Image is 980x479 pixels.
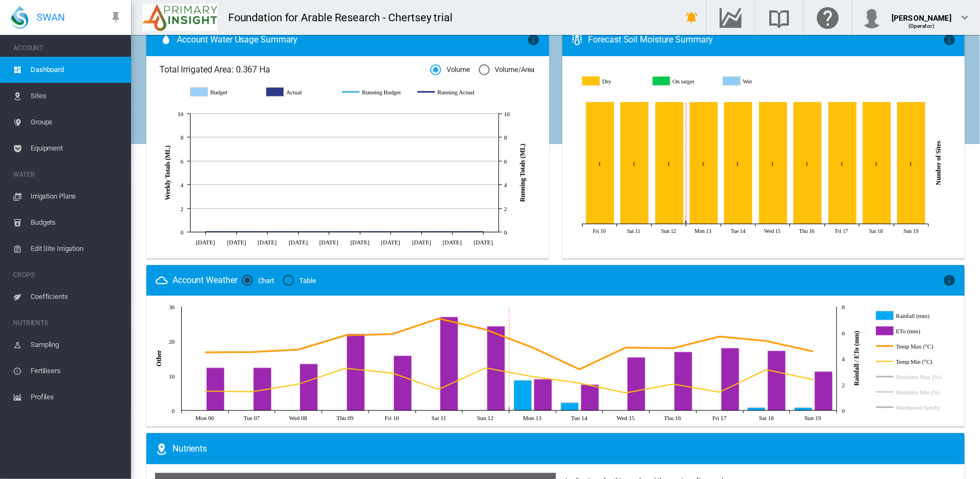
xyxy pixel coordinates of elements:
circle: Temp Min (°C) Oct 09, 2025 12.2 [343,366,347,370]
span: Coefficients [31,284,122,310]
g: Temp Min (°C) [876,357,948,367]
tspan: Sun 19 [904,228,919,234]
div: Nutrients [173,443,956,455]
g: Budget [191,87,256,97]
g: Dry Oct 17, 2025 1 [828,103,856,224]
g: ETo (mm) Oct 10, 2025 4.2 [394,356,411,410]
tspan: 0 [842,408,845,414]
md-icon: Search the knowledge base [766,11,792,24]
span: Groups [31,109,122,135]
tspan: Wed 15 [764,228,780,234]
tspan: Wed 15 [616,415,635,421]
tspan: Sat 11 [627,228,640,234]
span: Dashboard [31,57,122,83]
g: ETo (mm) Oct 16, 2025 4.5 [674,352,692,410]
tspan: 4 [842,356,845,362]
tspan: Rainfall / ETo (mm) [853,331,860,386]
tspan: [DATE] [412,239,431,246]
circle: ETo (mm) Oct 15, 2025 4.1 [633,355,638,360]
tspan: Tue 07 [243,415,260,421]
md-icon: icon-information [943,33,956,46]
circle: Running Actual Oct 12 0 [481,230,485,234]
g: Running Budget [342,87,407,97]
circle: Temp Max (°C) Oct 14, 2025 11.9 [577,367,581,372]
tspan: [DATE] [196,239,215,246]
tspan: Sat 18 [759,415,774,421]
md-radio-button: Volume [430,65,470,75]
md-icon: icon-map-marker-radius [155,442,168,456]
tspan: Mon 13 [694,228,711,234]
tspan: 2 [842,382,845,388]
g: Humidity Min (%) [876,387,948,397]
md-icon: icon-water [159,33,173,46]
g: ETo (mm) Oct 14, 2025 2 [581,385,598,410]
g: Rainfall (mm) Oct 18, 2025 0.2 [747,408,765,410]
circle: Running Actual Oct 5 0 [450,230,454,234]
circle: ETo (mm) Oct 07, 2025 3.3 [259,366,264,370]
tspan: Sun 12 [477,415,494,421]
circle: ETo (mm) Oct 10, 2025 4.2 [400,354,404,358]
tspan: Sat 11 [431,415,446,421]
g: ETo (mm) [876,326,948,336]
tspan: Sun 12 [661,228,676,234]
tspan: Thu 09 [336,415,353,421]
circle: Running Actual Aug 17 0 [234,230,239,234]
circle: ETo (mm) Oct 17, 2025 4.8 [727,346,732,350]
tspan: 0 [172,408,175,414]
g: Dry Oct 13, 2025 1 [690,103,717,224]
circle: Temp Max (°C) Oct 09, 2025 21.7 [343,333,347,338]
g: Dry Oct 10, 2025 1 [586,103,614,224]
tspan: 8 [181,134,184,141]
circle: Temp Min (°C) Oct 12, 2025 12.3 [483,366,488,370]
span: (Operator) [908,23,935,29]
circle: Temp Min (°C) Oct 11, 2025 6.1 [436,387,441,391]
tspan: 20 [169,338,175,345]
tspan: Number of Sites [935,141,942,185]
tspan: 2 [181,206,183,212]
circle: Temp Min (°C) Oct 17, 2025 5.3 [717,390,722,394]
g: ETo (mm) Oct 18, 2025 4.6 [768,351,785,410]
span: CROPS [13,266,122,284]
tspan: Fri 10 [593,228,606,234]
g: ETo (mm) Oct 19, 2025 3 [815,372,832,410]
circle: Running Actual Sep 28 0 [419,230,424,234]
g: Dry Oct 18, 2025 1 [863,103,890,224]
tspan: 30 [169,304,175,310]
g: Actual [266,87,331,97]
circle: Temp Min (°C) Oct 14, 2025 7.9 [577,381,581,385]
tspan: 4 [504,182,507,188]
circle: Temp Max (°C) Oct 18, 2025 20.1 [764,339,768,343]
span: NUTRIENTS [13,314,122,332]
tspan: 10 [169,373,175,380]
circle: Temp Min (°C) Oct 10, 2025 10.8 [390,371,394,375]
tspan: Sat 18 [869,228,883,234]
tspan: [DATE] [289,239,308,246]
tspan: Thu 16 [664,415,681,421]
circle: Temp Max (°C) Oct 08, 2025 17.6 [296,348,300,352]
g: Dry [582,76,644,86]
circle: Temp Max (°C) Oct 17, 2025 21.4 [717,334,722,338]
circle: Temp Max (°C) Oct 06, 2025 16.8 [203,350,207,355]
g: Dry Oct 11, 2025 1 [620,103,648,224]
circle: Running Actual Aug 24 0 [265,230,269,234]
tspan: Tue 14 [571,415,587,421]
circle: ETo (mm) Oct 18, 2025 4.6 [774,349,778,353]
button: icon-bell-ring [681,7,703,28]
circle: ETo (mm) Oct 09, 2025 5.9 [353,332,357,336]
span: Total Irrigated Area: 0.367 Ha [159,64,430,76]
g: ETo (mm) Oct 08, 2025 3.6 [300,364,317,410]
circle: Running Actual Aug 31 0 [296,230,300,234]
circle: Temp Max (°C) Oct 10, 2025 22.1 [390,332,394,336]
tspan: 6 [504,158,507,165]
md-icon: icon-information [943,274,956,287]
tspan: [DATE] [443,239,462,246]
g: ETo (mm) Oct 17, 2025 4.8 [721,348,739,410]
circle: ETo (mm) Oct 06, 2025 3.3 [212,366,217,370]
g: ETo (mm) Oct 11, 2025 7.2 [440,317,458,410]
div: Forecast Soil Moisture Summary [589,34,943,46]
span: Fertilisers [31,358,122,384]
g: Temp Max (°C) [876,342,948,351]
circle: ETo (mm) Oct 11, 2025 7.2 [446,315,450,319]
g: Running Actual [418,87,483,97]
span: Irrigation Plans [31,183,122,209]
